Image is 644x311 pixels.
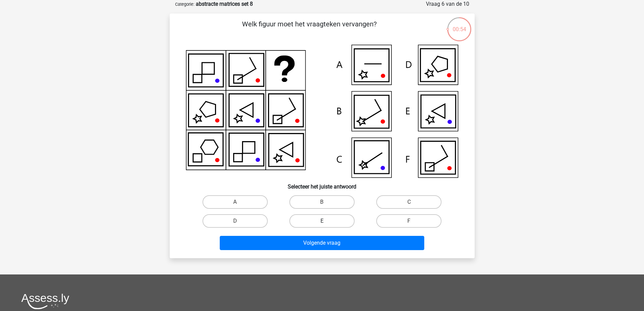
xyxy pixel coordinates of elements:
img: Assessly logo [21,293,69,309]
div: 00:54 [447,17,472,34]
small: Categorie: [175,2,194,7]
label: D [202,214,268,228]
label: C [376,195,442,209]
strong: abstracte matrices set 8 [196,1,253,7]
label: E [289,214,355,228]
label: A [202,195,268,209]
h6: Selecteer het juiste antwoord [181,178,464,190]
button: Volgende vraag [220,236,424,250]
p: Welk figuur moet het vraagteken vervangen? [181,19,438,39]
label: F [376,214,442,228]
label: B [289,195,355,209]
